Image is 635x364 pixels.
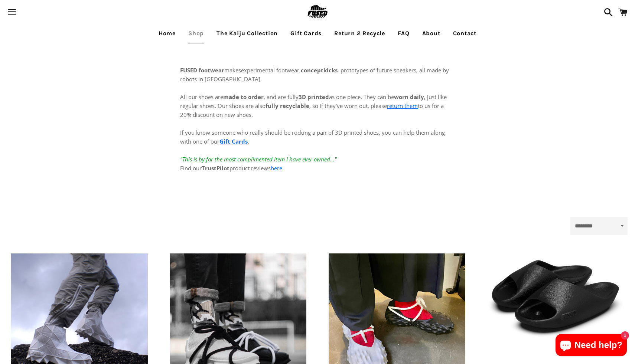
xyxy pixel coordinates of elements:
[266,102,309,109] strong: fully recyclable
[180,83,455,173] p: All our shoes are , and are fully as one piece. They can be , just like regular shoes. Our shoes ...
[180,66,241,74] span: makes
[153,24,181,43] a: Home
[447,24,482,43] a: Contact
[417,24,446,43] a: About
[180,66,224,74] strong: FUSED footwear
[301,66,338,74] strong: conceptkicks
[387,102,418,109] a: return them
[180,155,337,163] em: "This is by far the most complimented item I have ever owned..."
[219,138,248,145] a: Gift Cards
[392,24,415,43] a: FAQ
[202,164,229,172] strong: TrustPilot
[329,24,391,43] a: Return 2 Recycle
[553,334,629,358] inbox-online-store-chat: Shopify online store chat
[223,93,264,101] strong: made to order
[285,24,327,43] a: Gift Cards
[299,93,329,101] strong: 3D printed
[488,253,624,340] a: Slate-Black
[183,24,209,43] a: Shop
[180,66,449,83] span: experimental footwear, , prototypes of future sneakers, all made by robots in [GEOGRAPHIC_DATA].
[211,24,283,43] a: The Kaiju Collection
[394,93,424,101] strong: worn daily
[271,164,282,172] a: here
